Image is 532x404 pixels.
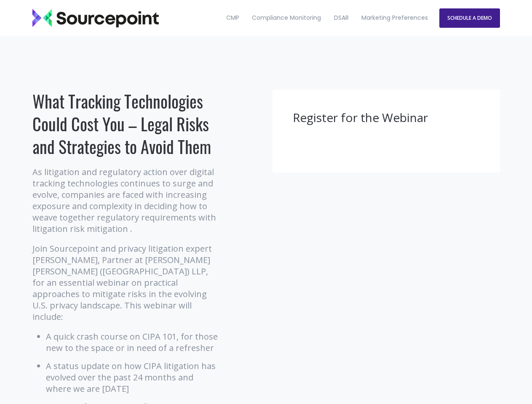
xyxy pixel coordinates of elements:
[32,243,220,322] p: Join Sourcepoint and privacy litigation expert [PERSON_NAME], Partner at [PERSON_NAME] [PERSON_NA...
[46,360,220,394] li: A status update on how CIPA litigation has evolved over the past 24 months and where we are [DATE]
[32,166,220,234] p: As litigation and regulatory action over digital tracking technologies continues to surge and evo...
[32,90,220,158] h1: What Tracking Technologies Could Cost You – Legal Risks and Strategies to Avoid Them
[32,9,159,27] img: Sourcepoint_logo_black_transparent (2)-2
[439,8,500,28] a: SCHEDULE A DEMO
[46,331,220,353] li: A quick crash course on CIPA 101, for those new to the space or in need of a refresher
[293,110,480,126] h3: Register for the Webinar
